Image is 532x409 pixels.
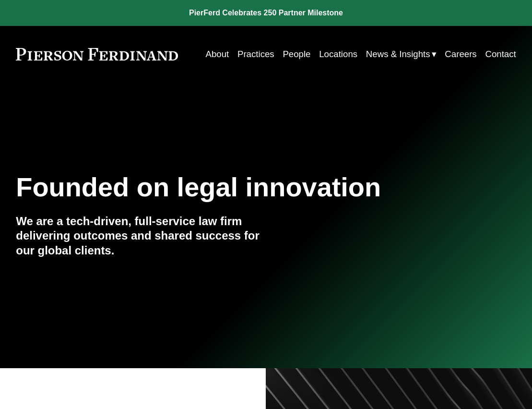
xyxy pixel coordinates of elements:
a: About [205,45,229,63]
span: News & Insights [366,46,430,62]
a: Contact [485,45,516,63]
a: People [283,45,310,63]
a: Locations [319,45,357,63]
a: Practices [237,45,274,63]
a: folder dropdown [366,45,437,63]
h1: Founded on legal innovation [16,172,433,203]
h4: We are a tech-driven, full-service law firm delivering outcomes and shared success for our global... [16,214,266,258]
a: Careers [445,45,476,63]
